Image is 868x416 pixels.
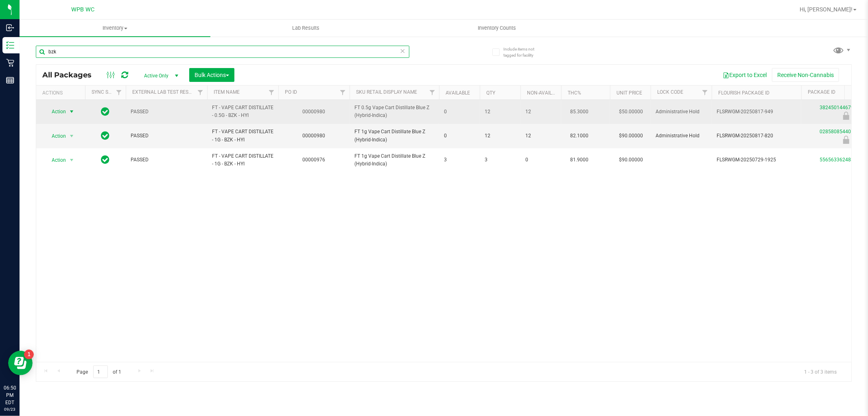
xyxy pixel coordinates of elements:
[772,68,839,82] button: Receive Non-Cannabis
[800,6,853,13] span: Hi, [PERSON_NAME]!
[214,89,240,95] a: Item Name
[820,129,865,134] a: 0285808544019565
[20,20,210,37] a: Inventory
[485,132,516,140] span: 12
[189,68,234,82] button: Bulk Actions
[717,156,796,164] span: FLSRWGM-20250729-1925
[615,130,647,142] span: $90.00000
[131,132,202,140] span: PASSED
[485,156,516,164] span: 3
[657,89,683,95] a: Lock Code
[656,108,707,116] span: Administrative Hold
[718,90,770,96] a: Flourish Package ID
[101,154,110,165] span: In Sync
[486,90,495,96] a: Qty
[808,89,835,95] a: Package ID
[6,76,14,84] inline-svg: Reports
[354,104,434,119] span: FT 0.5g Vape Cart Distillate Blue Z (Hybrid-Indica)
[265,86,278,99] a: Filter
[336,86,350,99] a: Filter
[527,90,563,96] a: Non-Available
[303,157,326,163] a: 00000976
[6,24,14,32] inline-svg: Inbound
[281,24,330,32] span: Lab Results
[67,106,77,117] span: select
[615,154,647,166] span: $90.00000
[698,86,712,99] a: Filter
[354,152,434,168] span: FT 1g Vape Cart Distillate Blue Z (Hybrid-Indica)
[44,154,66,166] span: Action
[717,68,772,82] button: Export to Excel
[212,152,273,168] span: FT - VAPE CART DISTILLATE - 1G - BZK - HYI
[24,350,34,359] iframe: Resource center unread badge
[820,157,865,163] a: 5565633624836864
[101,130,110,141] span: In Sync
[615,106,647,118] span: $50.00000
[717,132,796,140] span: FLSRWGM-20250817-820
[656,132,707,140] span: Administrative Hold
[400,46,406,56] span: Clear
[285,89,297,95] a: PO ID
[566,106,593,118] span: 85.3000
[503,46,544,58] span: Include items not tagged for facility
[444,108,475,116] span: 0
[525,108,556,116] span: 12
[4,406,16,412] p: 09/23
[67,130,77,142] span: select
[525,156,556,164] span: 0
[131,156,202,164] span: PASSED
[820,105,865,110] a: 3824501446792347
[42,70,100,79] span: All Packages
[210,20,401,37] a: Lab Results
[131,108,202,116] span: PASSED
[401,20,592,37] a: Inventory Counts
[303,109,326,114] a: 00000980
[70,365,128,378] span: Page of 1
[525,132,556,140] span: 12
[568,90,581,96] a: THC%
[194,86,207,99] a: Filter
[485,108,516,116] span: 12
[4,384,16,406] p: 06:50 PM EDT
[566,130,593,142] span: 82.1000
[20,24,210,32] span: Inventory
[112,86,126,99] a: Filter
[717,108,796,116] span: FLSRWGM-20250817-949
[195,72,229,78] span: Bulk Actions
[36,46,409,58] input: Search Package ID, Item Name, SKU, Lot or Part Number...
[132,89,196,95] a: External Lab Test Result
[212,104,273,119] span: FT - VAPE CART DISTILLATE - 0.5G - BZK - HYI
[212,128,273,143] span: FT - VAPE CART DISTILLATE - 1G - BZK - HYI
[6,59,14,67] inline-svg: Retail
[6,41,14,49] inline-svg: Inventory
[44,130,66,142] span: Action
[72,6,95,13] span: WPB WC
[8,351,33,375] iframe: Resource center
[426,86,439,99] a: Filter
[798,365,843,378] span: 1 - 3 of 3 items
[101,106,110,117] span: In Sync
[92,89,123,95] a: Sync Status
[67,154,77,166] span: select
[44,106,66,117] span: Action
[617,90,642,96] a: Unit Price
[356,89,417,95] a: Sku Retail Display Name
[446,90,470,96] a: Available
[444,156,475,164] span: 3
[467,24,527,32] span: Inventory Counts
[566,154,593,166] span: 81.9000
[354,128,434,143] span: FT 1g Vape Cart Distillate Blue Z (Hybrid-Indica)
[303,133,326,139] a: 00000980
[93,365,108,378] input: 1
[42,90,82,96] div: Actions
[444,132,475,140] span: 0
